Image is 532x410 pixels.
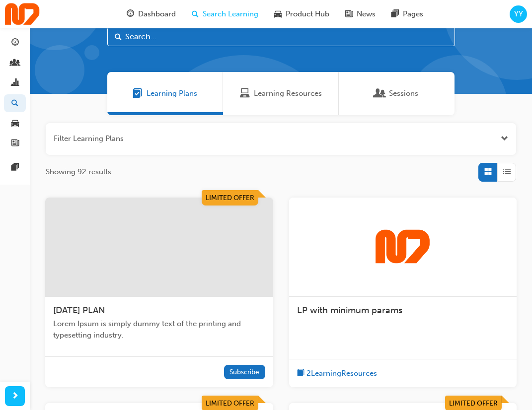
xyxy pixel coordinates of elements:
span: search-icon [192,8,199,20]
span: Learning Resources [254,88,322,99]
button: Subscribe [224,365,265,379]
span: car-icon [11,119,19,128]
a: pages-iconPages [383,4,431,24]
span: Learning Plans [133,88,143,99]
span: chart-icon [11,79,19,88]
span: guage-icon [127,8,134,20]
span: book-icon [297,367,304,380]
span: news-icon [345,8,353,20]
span: search-icon [11,99,18,108]
button: YY [510,5,527,23]
span: Limited Offer [449,399,498,408]
span: News [357,8,376,20]
span: List [503,166,511,178]
span: YY [514,8,523,20]
span: Limited Offer [206,399,254,408]
span: car-icon [274,8,282,20]
a: Limited Offer[DATE] PLANLorem Ipsum is simply dummy text of the printing and typesetting industry... [45,198,273,388]
input: Search... [107,27,455,46]
span: LP with minimum params [297,305,402,316]
span: Limited Offer [206,194,254,202]
a: car-iconProduct Hub [266,4,337,24]
span: Grid [484,166,492,178]
span: [DATE] PLAN [53,305,105,316]
span: Product Hub [286,8,329,20]
span: news-icon [11,139,19,148]
span: guage-icon [11,39,19,48]
a: search-iconSearch Learning [184,4,266,24]
span: Sessions [389,88,418,99]
span: people-icon [11,59,19,68]
span: Sessions [375,88,385,99]
span: pages-icon [391,8,399,20]
span: Lorem Ipsum is simply dummy text of the printing and typesetting industry. [53,318,265,341]
span: Learning Plans [147,88,197,99]
span: pages-icon [11,163,19,172]
button: Open the filter [501,133,508,144]
img: Trak [5,3,40,25]
span: Showing 92 results [46,166,111,178]
a: Learning ResourcesLearning Resources [223,72,339,115]
a: TrakLP with minimum paramsbook-icon2LearningResources [289,198,517,388]
button: book-icon2LearningResources [297,367,377,380]
span: Search [115,31,122,43]
a: news-iconNews [337,4,383,24]
a: Learning PlansLearning Plans [107,72,223,115]
img: Trak [376,229,430,265]
span: 2 Learning Resources [306,368,377,379]
a: SessionsSessions [339,72,455,115]
span: Search Learning [203,8,258,20]
span: Learning Resources [240,88,250,99]
span: Dashboard [138,8,176,20]
span: next-icon [11,390,19,403]
a: guage-iconDashboard [119,4,184,24]
span: Pages [403,8,423,20]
